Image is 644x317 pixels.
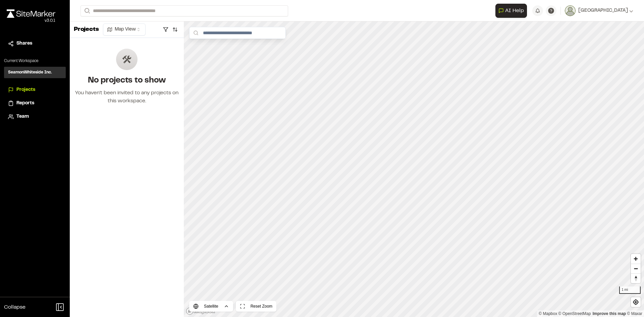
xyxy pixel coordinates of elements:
[7,9,55,18] img: rebrand.png
[8,86,62,94] a: Projects
[4,58,66,64] p: Current Workspace
[631,254,641,264] button: Zoom in
[619,286,641,294] div: 1 mi
[236,301,276,312] button: Reset Zoom
[539,311,557,316] a: Mapbox
[16,40,32,47] span: Shares
[16,100,34,107] span: Reports
[7,18,55,24] div: Oh geez...please don't...
[4,303,25,311] span: Collapse
[631,264,641,273] button: Zoom out
[578,7,628,14] span: [GEOGRAPHIC_DATA]
[565,5,633,16] button: [GEOGRAPHIC_DATA]
[565,5,576,16] img: User
[74,25,99,34] p: Projects
[631,297,641,307] button: Find my location
[495,4,527,18] button: Open AI Assistant
[631,274,641,283] span: Reset bearing to north
[8,113,62,120] a: Team
[189,301,233,312] button: Satellite
[8,69,52,75] h3: SeamonWhiteside Inc.
[558,311,591,316] a: OpenStreetMap
[8,100,62,107] a: Reports
[184,21,644,317] canvas: Map
[75,75,178,86] h2: No projects to show
[8,40,62,47] a: Shares
[495,4,530,18] div: Open AI Assistant
[631,273,641,283] button: Reset bearing to north
[75,89,178,105] div: You haven't been invited to any projects on this workspace.
[16,113,29,120] span: Team
[186,307,215,315] a: Mapbox logo
[16,86,35,94] span: Projects
[80,5,93,16] button: Search
[505,7,524,15] span: AI Help
[593,311,626,316] a: Map feedback
[627,311,642,316] a: Maxar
